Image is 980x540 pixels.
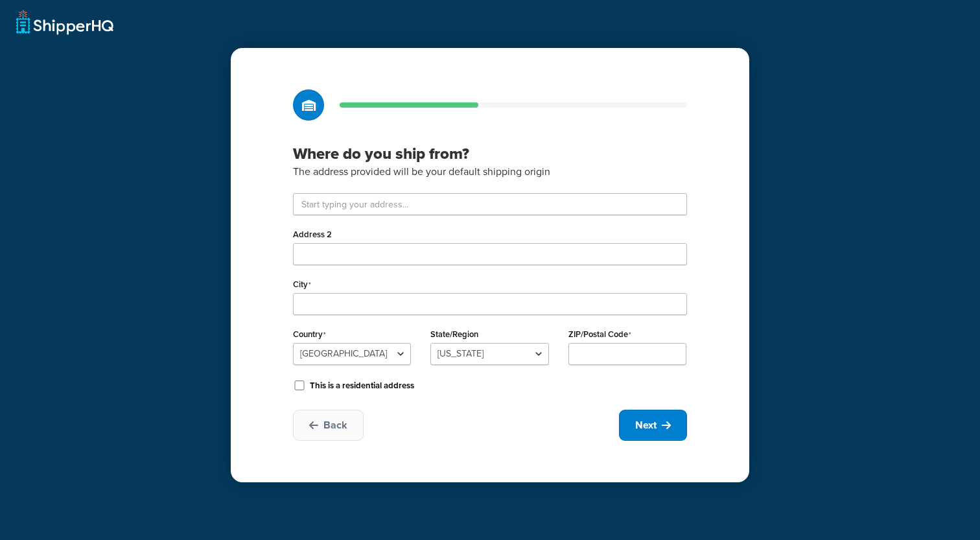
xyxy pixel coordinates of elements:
[568,329,631,340] label: ZIP/Postal Code
[293,193,687,215] input: Start typing your address...
[619,410,687,441] button: Next
[293,329,326,340] label: Country
[430,329,478,339] label: State/Region
[635,418,657,432] span: Next
[323,418,347,432] span: Back
[293,144,687,163] h3: Where do you ship from?
[293,229,332,239] label: Address 2
[310,380,414,392] label: This is a residential address
[293,410,364,441] button: Back
[293,163,687,180] p: The address provided will be your default shipping origin
[293,279,311,290] label: City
